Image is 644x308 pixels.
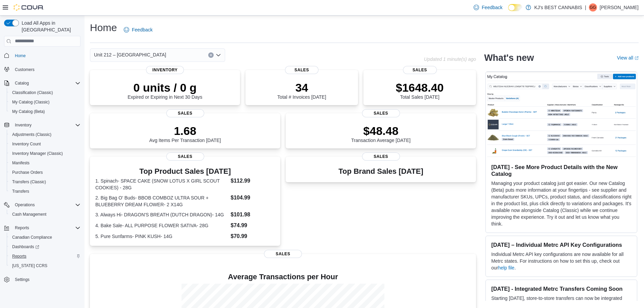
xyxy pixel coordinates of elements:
[90,21,117,34] h1: Home
[12,201,38,209] button: Operations
[15,202,35,208] span: Operations
[12,52,28,60] a: Home
[4,48,80,302] nav: Complex example
[589,3,597,11] div: Gurvinder Gurvinder
[14,4,44,11] img: Cova
[534,3,582,11] p: KJ's BEST CANNABIS
[12,276,32,284] a: Settings
[9,131,80,139] span: Adjustments (Classic)
[216,52,221,58] button: Open list of options
[95,177,228,191] dt: 1. Spinach- SPACE CAKE (SNOW LOTUS X GIRL SCOUT COOKIES) - 28G
[12,66,37,74] a: Customers
[9,159,80,167] span: Manifests
[208,52,214,58] button: Clear input
[9,210,49,218] a: Cash Management
[9,187,80,195] span: Transfers
[95,273,471,281] h4: Average Transactions per Hour
[12,224,80,232] span: Reports
[12,109,45,114] span: My Catalog (Beta)
[128,81,202,100] div: Expired or Expiring in Next 30 Days
[9,159,32,167] a: Manifests
[12,254,26,259] span: Reports
[12,235,52,240] span: Canadian Compliance
[264,250,302,258] span: Sales
[635,56,639,60] svg: External link
[9,178,49,186] a: Transfers (Classic)
[7,88,83,97] button: Classification (Classic)
[351,124,411,138] p: $48.48
[12,179,46,185] span: Transfers (Classic)
[132,26,152,33] span: Feedback
[7,177,83,187] button: Transfers (Classic)
[9,149,80,158] span: Inventory Manager (Classic)
[12,51,80,60] span: Home
[482,4,502,11] span: Feedback
[491,241,631,248] h3: [DATE] – Individual Metrc API Key Configurations
[9,140,80,148] span: Inventory Count
[9,89,80,97] span: Classification (Classic)
[9,178,80,186] span: Transfers (Classic)
[95,211,228,218] dt: 3. Always Hi- DRAGON'S BREATH (DUTCH DRAGON)- 14G
[617,55,639,61] a: View allExternal link
[12,189,29,194] span: Transfers
[9,149,66,158] a: Inventory Manager (Classic)
[149,124,221,138] p: 1.68
[7,149,83,158] button: Inventory Manager (Classic)
[231,232,275,240] dd: $70.99
[12,79,31,87] button: Catalog
[491,180,631,227] p: Managing your product catalog just got easier. Our new Catalog (Beta) puts more information at yo...
[7,97,83,107] button: My Catalog (Classic)
[7,210,83,219] button: Cash Management
[15,225,29,231] span: Reports
[9,262,50,270] a: [US_STATE] CCRS
[484,52,534,63] h2: What's new
[7,233,83,242] button: Canadian Compliance
[1,78,83,88] button: Catalog
[95,222,228,229] dt: 4. Bake Sale- ALL PURPOSE FLOWER SATIVA- 28G
[1,51,83,61] button: Home
[491,285,631,292] h3: [DATE] - Integrated Metrc Transfers Coming Soon
[9,168,80,176] span: Purchase Orders
[498,265,514,270] a: help file
[12,151,63,156] span: Inventory Manager (Classic)
[95,233,228,240] dt: 5. Pure Sunfarms- PINK KUSH- 14G
[424,56,476,62] p: Updated 1 minute(s) ago
[9,243,80,251] span: Dashboards
[128,81,202,94] p: 0 units / 0 g
[9,210,80,218] span: Cash Management
[9,131,54,139] a: Adjustments (Classic)
[1,200,83,210] button: Operations
[403,66,437,74] span: Sales
[277,81,326,100] div: Total # Invoices [DATE]
[95,194,228,208] dt: 2. Big Bag O' Buds- BBOB COMBOZ ULTRA SOUR + BLUEBERRY DREAM FLOWER- 2 X14G
[1,120,83,130] button: Inventory
[166,109,204,117] span: Sales
[231,177,275,185] dd: $112.99
[1,275,83,284] button: Settings
[590,3,596,11] span: GG
[9,187,32,195] a: Transfers
[231,211,275,219] dd: $101.98
[600,3,639,11] p: [PERSON_NAME]
[12,121,80,129] span: Inventory
[15,53,26,58] span: Home
[19,20,80,33] span: Load All Apps in [GEOGRAPHIC_DATA]
[146,66,184,74] span: Inventory
[9,243,42,251] a: Dashboards
[12,90,53,95] span: Classification (Classic)
[396,81,444,94] p: $1648.40
[94,51,166,59] span: Unit 212 – [GEOGRAPHIC_DATA]
[15,277,29,282] span: Settings
[12,65,80,74] span: Customers
[12,121,34,129] button: Inventory
[231,221,275,230] dd: $74.99
[7,130,83,139] button: Adjustments (Classic)
[285,66,319,74] span: Sales
[338,167,423,175] h3: Top Brand Sales [DATE]
[12,201,80,209] span: Operations
[12,99,50,105] span: My Catalog (Classic)
[9,108,48,116] a: My Catalog (Beta)
[166,152,204,161] span: Sales
[12,132,51,137] span: Adjustments (Classic)
[95,167,275,175] h3: Top Product Sales [DATE]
